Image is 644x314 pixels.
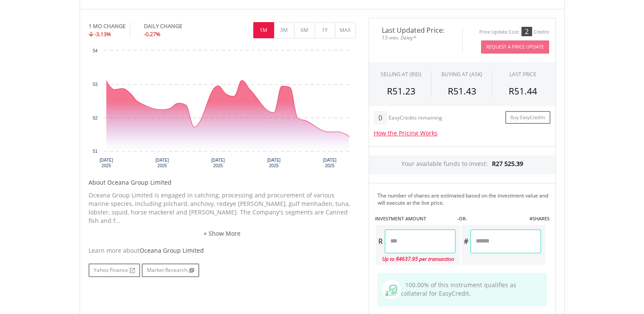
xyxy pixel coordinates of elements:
button: 6M [294,22,315,38]
span: 15-min. Delay* [375,34,456,42]
a: How the Pricing Works [374,129,438,137]
div: LAST PRICE [509,71,536,78]
text: [DATE] 2025 [211,158,225,168]
text: 52 [92,116,97,120]
p: Oceana Group Limited is engaged in catching, processing and procurement of various marine species... [89,191,356,225]
div: Price Update Cost: [479,29,520,35]
a: + Show More [89,229,356,238]
a: Buy EasyCredits [505,111,550,124]
svg: Interactive chart [89,46,356,174]
span: -3.13% [94,30,111,38]
span: R51.23 [387,85,415,97]
span: 100.00% of this instrument qualifies as collateral for EasyCredit. [401,281,516,297]
text: 53 [92,82,97,87]
a: Yahoo Finance [89,263,140,277]
label: INVESTMENT AMOUNT [375,215,426,222]
div: Chart. Highcharts interactive chart. [89,46,356,174]
h5: About Oceana Group Limited [89,178,356,187]
div: SELLING AT (BID) [381,71,421,78]
label: -OR- [457,215,467,222]
div: Learn more about [89,246,356,255]
text: [DATE] 2025 [323,158,336,168]
button: 1M [253,22,274,38]
div: 0 [374,111,387,125]
button: Request A Price Update [481,40,549,54]
span: Oceana Group Limited [140,246,204,254]
a: Market Research [142,263,199,277]
text: [DATE] 2025 [155,158,169,168]
button: 3M [274,22,295,38]
div: 2 [521,27,532,36]
div: Your available funds to invest: [369,155,555,174]
span: -0.27% [144,30,160,38]
div: Up to R4637.95 per transaction [376,253,455,265]
img: collateral-qualifying-green.svg [386,285,397,296]
div: 1 MO CHANGE [89,22,126,30]
button: MAX [335,22,356,38]
label: #SHARES [529,215,549,222]
span: R51.44 [509,85,537,97]
span: Last Updated Price: [375,27,456,34]
text: [DATE] 2025 [99,158,113,168]
text: 54 [92,49,97,53]
div: R [376,229,385,253]
div: # [461,229,470,253]
div: Credits [534,29,549,35]
div: EasyCredits remaining [389,115,442,122]
text: 51 [92,149,97,154]
span: R27 525.39 [492,160,523,168]
text: [DATE] 2025 [267,158,280,168]
button: 1Y [315,22,335,38]
div: The number of shares are estimated based on the investment value and will execute at the live price. [378,192,552,206]
div: DAILY CHANGE [144,22,211,30]
span: R51.43 [447,85,476,97]
span: BUYING AT (ASK) [441,71,482,78]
